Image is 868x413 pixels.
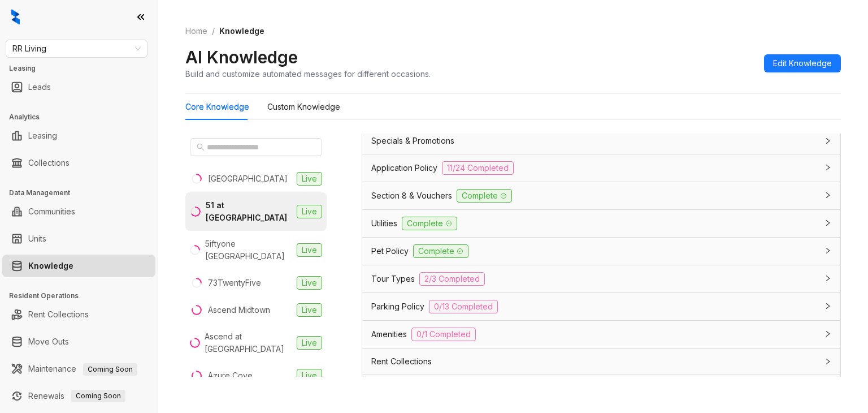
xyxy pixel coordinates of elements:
[371,328,407,341] span: Amenities
[2,385,155,407] li: Renewals
[297,276,322,290] span: Live
[371,273,415,285] span: Tour Types
[824,220,831,226] span: collapsed
[773,57,832,70] span: Edit Knowledge
[28,227,46,250] a: Units
[11,9,20,25] img: logo
[362,128,840,154] div: Specials & Promotions
[197,143,205,151] span: search
[2,200,155,223] li: Communities
[28,124,57,147] a: Leasing
[2,152,155,174] li: Collections
[371,217,397,230] span: Utilities
[411,328,476,341] span: 0/1 Completed
[2,303,155,326] li: Rent Collections
[362,349,840,375] div: Rent Collections
[9,188,158,198] h3: Data Management
[185,68,431,80] div: Build and customize automated messages for different occasions.
[362,321,840,348] div: Amenities0/1 Completed
[297,205,322,218] span: Live
[185,101,249,113] div: Core Knowledge
[267,101,340,113] div: Custom Knowledge
[28,303,89,326] a: Rent Collections
[208,173,288,185] div: [GEOGRAPHIC_DATA]
[2,76,155,98] li: Leads
[371,245,409,257] span: Pet Policy
[362,293,840,320] div: Parking Policy0/13 Completed
[28,330,69,353] a: Move Outs
[824,137,831,144] span: collapsed
[205,238,292,263] div: 5iftyone [GEOGRAPHIC_DATA]
[12,40,141,57] span: RR Living
[824,275,831,282] span: collapsed
[824,192,831,199] span: collapsed
[83,363,137,376] span: Coming Soon
[297,369,322,382] span: Live
[371,300,424,313] span: Parking Policy
[28,152,70,174] a: Collections
[9,63,158,74] h3: Leasing
[371,190,452,202] span: Section 8 & Vouchers
[362,238,840,265] div: Pet PolicyComplete
[442,161,514,175] span: 11/24 Completed
[371,355,432,368] span: Rent Collections
[824,358,831,365] span: collapsed
[419,272,485,286] span: 2/3 Completed
[371,135,454,147] span: Specials & Promotions
[2,124,155,147] li: Leasing
[402,217,457,230] span: Complete
[206,199,292,224] div: 51 at [GEOGRAPHIC_DATA]
[413,244,468,258] span: Complete
[185,46,298,68] h2: AI Knowledge
[362,210,840,237] div: UtilitiesComplete
[208,277,261,289] div: 73TwentyFive
[28,385,125,407] a: RenewalsComing Soon
[28,200,75,223] a: Communities
[297,243,322,257] span: Live
[2,227,155,250] li: Units
[2,358,155,380] li: Maintenance
[183,25,210,37] a: Home
[71,390,125,402] span: Coming Soon
[208,369,253,382] div: Azure Cove
[208,304,270,316] div: Ascend Midtown
[362,154,840,182] div: Application Policy11/24 Completed
[371,162,437,174] span: Application Policy
[362,182,840,209] div: Section 8 & VouchersComplete
[764,54,841,72] button: Edit Knowledge
[28,76,51,98] a: Leads
[457,189,512,203] span: Complete
[824,247,831,254] span: collapsed
[205,330,292,355] div: Ascend at [GEOGRAPHIC_DATA]
[2,255,155,277] li: Knowledge
[212,25,215,37] li: /
[824,330,831,337] span: collapsed
[297,336,322,350] span: Live
[297,303,322,317] span: Live
[28,255,73,277] a: Knowledge
[2,330,155,353] li: Move Outs
[297,172,322,186] span: Live
[824,303,831,309] span: collapsed
[824,164,831,171] span: collapsed
[362,265,840,292] div: Tour Types2/3 Completed
[429,300,498,313] span: 0/13 Completed
[219,26,264,36] span: Knowledge
[362,375,840,401] div: Policies
[9,291,158,301] h3: Resident Operations
[9,112,158,122] h3: Analytics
